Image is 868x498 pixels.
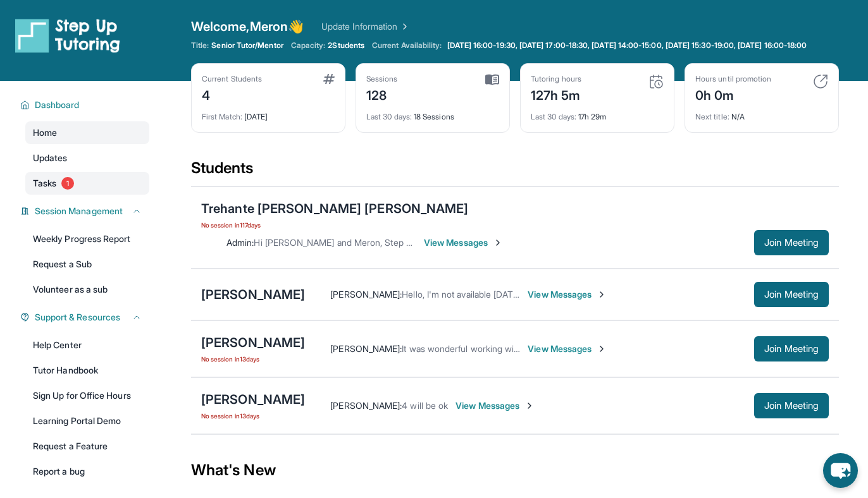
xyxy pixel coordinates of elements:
a: Sign Up for Office Hours [25,384,149,407]
div: 0h 0m [695,84,771,104]
div: Hours until promotion [695,74,771,84]
button: chat-button [823,453,858,488]
div: [PERSON_NAME] [201,286,305,303]
span: Home [33,126,57,139]
span: 4 will be ok [402,400,448,411]
span: Next title : [695,112,729,121]
a: Tutor Handbook [25,359,149,382]
div: N/A [695,104,828,122]
span: Join Meeting [764,402,819,410]
img: Chevron-Right [493,238,503,248]
a: Learning Portal Demo [25,410,149,432]
span: Last 30 days : [366,112,412,121]
img: card [813,74,828,89]
button: Join Meeting [754,336,829,361]
img: card [323,74,335,84]
div: Students [191,158,839,186]
a: Home [25,121,149,144]
span: Admin : [226,237,254,248]
span: Capacity: [291,40,326,51]
span: Dashboard [35,99,80,111]
img: Chevron-Right [597,344,607,354]
span: View Messages [424,236,503,249]
a: Update Information [321,20,410,33]
span: [PERSON_NAME] : [330,400,402,411]
div: 17h 29m [531,104,664,122]
div: [PERSON_NAME] [201,391,305,408]
a: Report a bug [25,460,149,483]
a: Weekly Progress Report [25,228,149,250]
button: Support & Resources [30,311,142,324]
span: View Messages [528,343,607,355]
img: Chevron-Right [524,401,535,411]
div: 127h 5m [531,84,581,104]
span: [DATE] 16:00-19:30, [DATE] 17:00-18:30, [DATE] 14:00-15:00, [DATE] 15:30-19:00, [DATE] 16:00-18:00 [447,40,807,51]
span: 1 [61,177,74,190]
span: Join Meeting [764,345,819,353]
img: card [648,74,664,89]
img: logo [15,18,120,53]
button: Join Meeting [754,230,829,255]
span: Current Availability: [372,40,442,51]
div: [DATE] [202,104,335,122]
span: Last 30 days : [531,112,576,121]
span: No session in 13 days [201,411,305,421]
div: Sessions [366,74,398,84]
div: What's New [191,442,839,498]
span: 2 Students [328,40,364,51]
span: Join Meeting [764,291,819,298]
span: No session in 117 days [201,220,469,230]
span: Session Management [35,205,123,217]
div: 18 Sessions [366,104,499,122]
a: Request a Feature [25,435,149,458]
div: 4 [202,84,262,104]
div: Current Students [202,74,262,84]
span: Senior Tutor/Mentor [211,40,283,51]
span: Title: [191,40,209,51]
img: Chevron Right [397,20,410,33]
div: 128 [366,84,398,104]
span: [PERSON_NAME] : [330,343,402,354]
span: View Messages [528,288,607,301]
a: Volunteer as a sub [25,278,149,301]
a: Tasks1 [25,172,149,195]
span: Support & Resources [35,311,120,324]
img: Chevron-Right [597,289,607,300]
button: Session Management [30,205,142,217]
a: [DATE] 16:00-19:30, [DATE] 17:00-18:30, [DATE] 14:00-15:00, [DATE] 15:30-19:00, [DATE] 16:00-18:00 [445,40,810,51]
img: card [485,74,499,85]
a: Updates [25,147,149,169]
button: Dashboard [30,99,142,111]
div: [PERSON_NAME] [201,334,305,351]
span: Join Meeting [764,239,819,246]
button: Join Meeting [754,282,829,307]
span: [PERSON_NAME] : [330,289,402,300]
span: Updates [33,152,68,164]
span: Tasks [33,177,56,190]
a: Help Center [25,334,149,356]
span: View Messages [456,399,535,412]
span: No session in 13 days [201,354,305,364]
button: Join Meeting [754,393,829,418]
div: Tutoring hours [531,74,581,84]
div: Trehante [PERSON_NAME] [PERSON_NAME] [201,200,469,217]
span: Welcome, Meron 👋 [191,18,304,35]
a: Request a Sub [25,253,149,276]
span: First Match : [202,112,242,121]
